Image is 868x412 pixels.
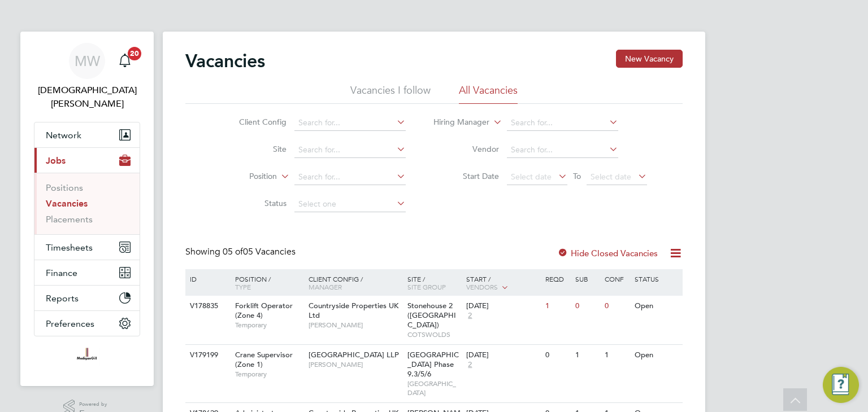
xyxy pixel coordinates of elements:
span: Type [235,282,251,291]
span: Countryside Properties UK Ltd [309,301,398,320]
input: Select one [294,196,406,212]
span: 2 [466,360,474,370]
span: Forklift Operator (Zone 4) [235,301,293,320]
a: 20 [114,43,136,79]
span: Select date [511,172,552,182]
label: Position [212,171,277,182]
label: Site [222,144,287,154]
img: madigangill-logo-retina.png [74,348,99,366]
span: 2 [466,311,474,321]
span: Temporary [235,370,303,379]
button: Engage Resource Center [823,367,859,403]
a: Go to home page [34,348,140,366]
div: 0 [572,296,602,317]
button: Reports [34,286,140,310]
label: Hiring Manager [424,117,489,128]
span: Network [46,130,81,141]
span: Temporary [235,321,303,330]
label: Vendor [434,144,499,154]
div: Open [632,296,681,317]
div: Client Config / [306,269,405,296]
div: 1 [572,345,602,366]
span: Crane Supervisor (Zone 1) [235,350,293,369]
div: Status [632,269,681,288]
h2: Vacancies [185,50,265,72]
span: [GEOGRAPHIC_DATA] LLP [309,350,399,360]
span: To [570,169,584,183]
span: Site Group [407,282,446,291]
span: Powered by [79,400,111,409]
div: Site / [405,269,464,296]
nav: Main navigation [20,32,154,386]
div: Start / [463,269,542,297]
span: Stonehouse 2 ([GEOGRAPHIC_DATA]) [407,301,456,330]
button: Preferences [34,311,140,336]
button: Timesheets [34,235,140,260]
div: 1 [542,296,572,317]
button: Jobs [34,148,140,173]
span: COTSWOLDS [407,330,461,339]
button: Network [34,122,140,147]
input: Search for... [507,142,618,158]
input: Search for... [294,115,406,131]
div: [DATE] [466,301,540,311]
label: Start Date [434,171,499,181]
button: Finance [34,260,140,285]
div: Open [632,345,681,366]
input: Search for... [294,142,406,158]
input: Search for... [294,169,406,185]
div: Reqd [542,269,572,288]
div: Jobs [34,173,140,234]
li: Vacancies I follow [350,84,431,104]
li: All Vacancies [459,84,518,104]
label: Status [222,198,287,208]
span: 05 of [223,246,243,257]
div: Position / [227,269,306,296]
span: Reports [46,293,79,304]
div: Sub [572,269,602,288]
a: Placements [46,214,93,225]
a: MW[DEMOGRAPHIC_DATA][PERSON_NAME] [34,43,140,111]
span: [GEOGRAPHIC_DATA] Phase 9.3/5/6 [407,350,459,379]
span: 20 [128,47,141,60]
span: Select date [591,172,631,182]
div: ID [187,269,227,288]
div: Showing [185,246,298,258]
div: 0 [542,345,572,366]
div: 1 [602,345,631,366]
div: [DATE] [466,350,540,360]
div: Conf [602,269,631,288]
span: Jobs [46,155,66,166]
span: 05 Vacancies [223,246,296,257]
a: Vacancies [46,198,88,209]
div: V179199 [187,345,227,366]
button: New Vacancy [616,50,683,68]
span: Vendors [466,282,498,291]
span: [GEOGRAPHIC_DATA] [407,379,461,397]
span: [PERSON_NAME] [309,360,402,369]
a: Positions [46,182,83,193]
span: Matthew Wise [34,84,140,111]
span: Preferences [46,318,94,329]
span: MW [75,54,100,68]
div: 0 [602,296,631,317]
label: Client Config [222,117,287,127]
label: Hide Closed Vacancies [557,248,658,258]
input: Search for... [507,115,618,131]
div: V178835 [187,296,227,317]
span: Finance [46,268,77,278]
span: Timesheets [46,242,93,253]
span: [PERSON_NAME] [309,321,402,330]
span: Manager [309,282,342,291]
